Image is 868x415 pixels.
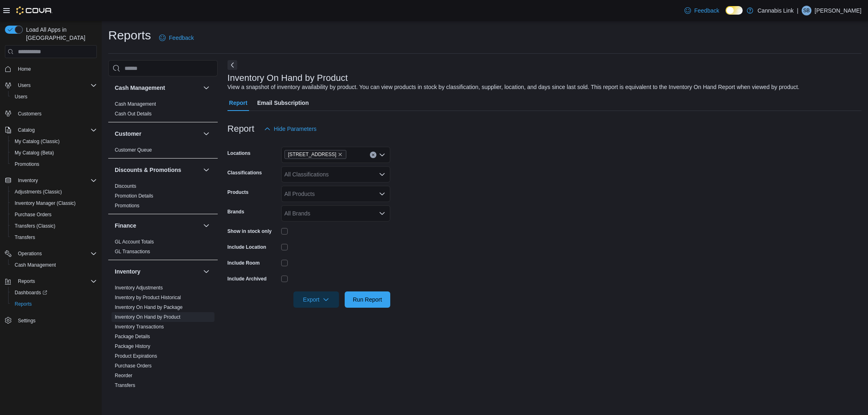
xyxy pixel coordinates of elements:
[15,93,27,100] span: Users
[115,363,152,369] a: Purchase Orders
[757,6,794,15] p: Cannabis Link
[15,276,97,286] span: Reports
[11,210,55,219] a: Purchase Orders
[115,101,156,107] span: Cash Management
[115,193,153,199] a: Promotion Details
[108,181,218,214] div: Discounts & Promotions
[115,248,150,255] span: GL Transactions
[8,136,100,147] button: My Catalog (Classic)
[201,267,211,276] button: Inventory
[15,125,38,135] button: Catalog
[115,147,152,153] a: Customer Queue
[115,333,150,340] span: Package Details
[726,6,743,15] input: Dark Mode
[11,148,57,158] a: My Catalog (Beta)
[15,64,97,74] span: Home
[11,221,59,231] a: Transfers (Classic)
[2,80,100,91] button: Users
[108,283,218,393] div: Inventory
[115,334,150,339] a: Package Details
[201,129,211,139] button: Customer
[288,150,337,159] span: [STREET_ADDRESS]
[11,288,50,298] a: Dashboards
[15,301,32,307] span: Reports
[15,80,97,90] span: Users
[18,278,35,285] span: Reports
[115,382,135,389] span: Transfers
[23,26,97,42] span: Load All Apps in [GEOGRAPHIC_DATA]
[115,294,181,301] span: Inventory by Product Historical
[11,159,43,169] a: Promotions
[115,166,200,174] button: Discounts & Promotions
[379,152,385,158] button: Open list of options
[338,152,343,157] button: Remove 1295 Highbury Ave N from selection in this group
[8,209,100,220] button: Purchase Orders
[115,193,153,199] span: Promotion Details
[227,150,251,156] label: Locations
[115,353,157,359] a: Product Expirations
[227,124,254,134] h3: Report
[261,121,320,137] button: Hide Parameters
[8,186,100,198] button: Adjustments (Classic)
[227,189,249,196] label: Products
[115,314,180,320] a: Inventory On Hand by Product
[115,202,140,209] span: Promotions
[227,73,348,83] h3: Inventory On Hand by Product
[227,244,266,250] label: Include Location
[15,189,62,195] span: Adjustments (Classic)
[115,130,141,138] h3: Customer
[15,138,60,145] span: My Catalog (Classic)
[11,232,97,242] span: Transfers
[227,83,800,91] div: View a snapshot of inventory availability by product. You can view products in stock by classific...
[115,324,164,330] a: Inventory Transactions
[115,304,183,311] span: Inventory On Hand by Package
[2,107,100,119] button: Customers
[227,169,262,176] label: Classifications
[8,220,100,232] button: Transfers (Classic)
[115,101,156,107] a: Cash Management
[2,175,100,186] button: Inventory
[370,152,376,158] button: Clear input
[227,60,237,70] button: Next
[802,6,811,15] div: Shawn Benny
[15,64,34,74] a: Home
[201,165,211,175] button: Discounts & Promotions
[11,260,59,270] a: Cash Management
[115,130,200,138] button: Customer
[115,373,132,378] a: Reorder
[15,176,41,185] button: Inventory
[11,92,97,102] span: Users
[11,187,65,197] a: Adjustments (Classic)
[11,148,97,158] span: My Catalog (Beta)
[2,124,100,136] button: Catalog
[8,287,100,298] a: Dashboards
[15,289,47,296] span: Dashboards
[18,111,42,117] span: Customers
[15,249,97,259] span: Operations
[227,228,272,235] label: Show in stock only
[11,260,97,270] span: Cash Management
[115,382,135,388] a: Transfers
[15,234,35,241] span: Transfers
[2,63,100,75] button: Home
[201,221,211,230] button: Finance
[11,92,31,102] a: Users
[115,249,150,254] a: GL Transactions
[201,83,211,93] button: Cash Management
[115,343,150,349] a: Package History
[115,222,200,230] button: Finance
[227,276,267,282] label: Include Archived
[8,198,100,209] button: Inventory Manager (Classic)
[681,2,722,19] a: Feedback
[11,187,97,197] span: Adjustments (Classic)
[15,262,56,268] span: Cash Management
[298,291,334,308] span: Export
[11,137,63,146] a: My Catalog (Classic)
[115,324,164,330] span: Inventory Transactions
[18,250,42,257] span: Operations
[115,363,152,369] span: Purchase Orders
[8,298,100,310] button: Reports
[15,161,39,167] span: Promotions
[115,267,200,276] button: Inventory
[8,91,100,102] button: Users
